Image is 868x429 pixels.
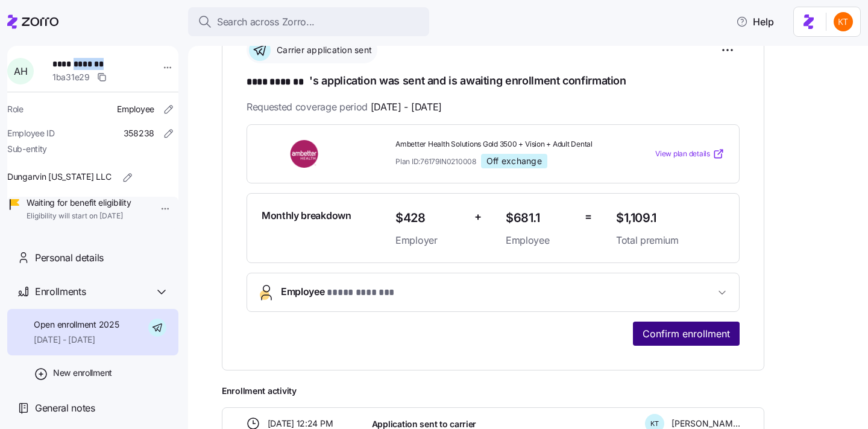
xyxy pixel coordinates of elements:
span: Employee [506,233,575,248]
span: View plan details [655,148,710,160]
img: aad2ddc74cf02b1998d54877cdc71599 [834,12,853,31]
span: Sub-entity [7,143,47,155]
span: = [585,208,592,226]
span: Help [736,14,774,29]
span: A H [14,66,27,76]
button: Confirm enrollment [633,322,740,346]
span: [DATE] - [DATE] [34,334,119,346]
span: Open enrollment 2025 [34,319,119,331]
span: Employee [117,103,154,115]
span: $428 [395,208,465,228]
span: Enrollment activity [222,385,764,397]
span: Ambetter Health Solutions Gold 3500 + Vision + Adult Dental [395,139,606,150]
h1: 's application was sent and is awaiting enrollment confirmation [247,73,740,90]
span: Confirm enrollment [643,326,730,341]
span: General notes [35,401,95,416]
span: Carrier application sent [273,44,372,56]
span: New enrollment [53,367,112,379]
span: Waiting for benefit eligibility [27,197,131,209]
span: Plan ID: 76179IN0210008 [395,156,476,167]
span: 1ba31e29 [52,71,90,83]
span: Role [7,103,24,115]
span: [DATE] - [DATE] [371,100,442,115]
span: 358238 [124,127,154,139]
span: Employer [395,233,465,248]
img: Ambetter [262,140,348,168]
span: Eligibility will start on [DATE] [27,211,131,221]
span: Search across Zorro... [217,14,315,30]
span: Total premium [616,233,725,248]
button: Help [726,10,784,34]
span: K T [650,421,659,427]
span: Monthly breakdown [262,208,351,223]
span: $1,109.1 [616,208,725,228]
span: Requested coverage period [247,100,442,115]
a: View plan details [655,148,725,160]
span: Off exchange [486,156,542,167]
span: + [474,208,482,226]
button: Search across Zorro... [188,7,429,36]
span: Dungarvin [US_STATE] LLC [7,171,111,183]
span: Personal details [35,250,104,265]
span: Employee [281,284,395,300]
span: Enrollments [35,284,86,299]
span: Employee ID [7,127,55,139]
span: $681.1 [506,208,575,228]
